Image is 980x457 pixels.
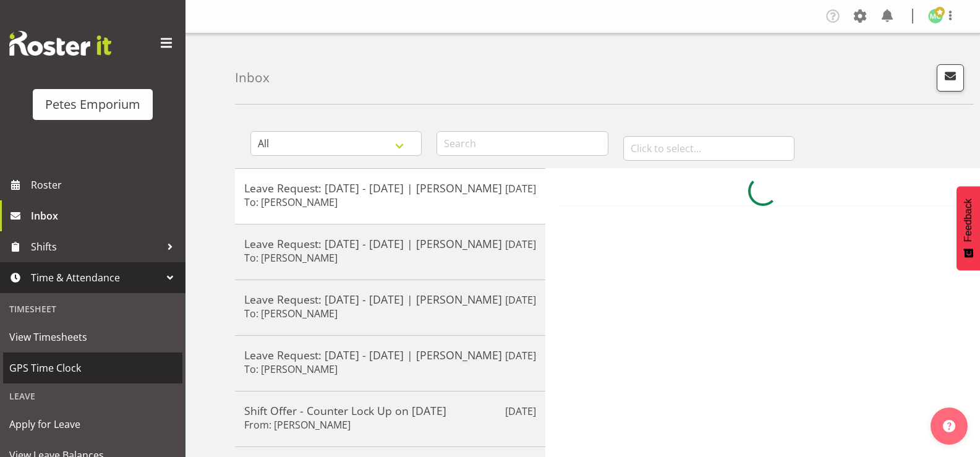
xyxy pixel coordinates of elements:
h6: To: [PERSON_NAME] [244,196,338,208]
h6: To: [PERSON_NAME] [244,363,338,375]
p: [DATE] [505,404,536,419]
span: Time & Attendance [31,268,161,287]
span: GPS Time Clock [9,359,176,377]
img: Rosterit website logo [9,31,111,56]
div: Timesheet [3,296,182,322]
span: View Timesheets [9,328,176,346]
img: help-xxl-2.png [943,420,955,432]
h6: From: [PERSON_NAME] [244,419,351,431]
h5: Leave Request: [DATE] - [DATE] | [PERSON_NAME] [244,181,536,195]
a: Apply for Leave [3,409,182,440]
h5: Shift Offer - Counter Lock Up on [DATE] [244,404,536,417]
span: Shifts [31,237,161,256]
div: Leave [3,383,182,409]
div: Petes Emporium [45,95,140,114]
input: Search [437,131,608,156]
a: View Timesheets [3,322,182,352]
h5: Leave Request: [DATE] - [DATE] | [PERSON_NAME] [244,293,536,306]
p: [DATE] [505,237,536,252]
span: Roster [31,176,179,194]
p: [DATE] [505,293,536,307]
button: Feedback - Show survey [957,186,980,270]
input: Click to select... [623,136,795,161]
p: [DATE] [505,348,536,363]
h5: Leave Request: [DATE] - [DATE] | [PERSON_NAME] [244,348,536,362]
h4: Inbox [235,70,270,85]
p: [DATE] [505,181,536,196]
a: GPS Time Clock [3,352,182,383]
span: Inbox [31,207,179,225]
h6: To: [PERSON_NAME] [244,307,338,320]
span: Feedback [963,199,974,242]
h6: To: [PERSON_NAME] [244,252,338,264]
img: melissa-cowen2635.jpg [928,9,943,23]
span: Apply for Leave [9,415,176,434]
h5: Leave Request: [DATE] - [DATE] | [PERSON_NAME] [244,237,536,250]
